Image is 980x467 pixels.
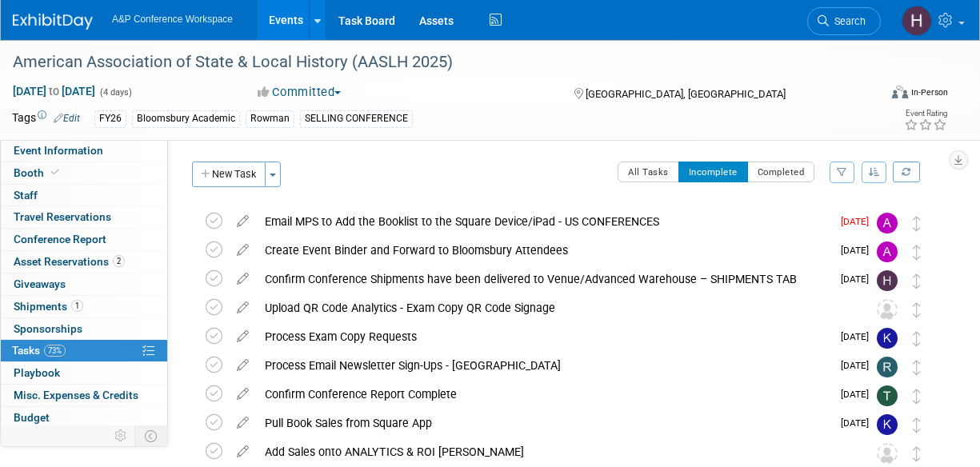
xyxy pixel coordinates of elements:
[1,385,167,406] a: Misc. Expenses & Credits
[14,366,60,379] span: Playbook
[586,88,786,100] span: [GEOGRAPHIC_DATA], [GEOGRAPHIC_DATA]
[1,318,167,340] a: Sponsorships
[94,110,126,127] div: FY26
[913,302,921,317] i: Move task
[229,416,257,430] a: edit
[913,360,921,375] i: Move task
[1,185,167,206] a: Staff
[14,189,38,202] span: Staff
[229,243,257,257] a: edit
[1,251,167,273] a: Asset Reservations2
[257,438,845,465] div: Add Sales onto ANALYTICS & ROI [PERSON_NAME]
[54,113,80,124] a: Edit
[14,255,125,268] span: Asset Reservations
[229,358,257,373] a: edit
[300,110,413,127] div: SELLING CONFERENCE
[841,389,877,400] span: [DATE]
[192,162,266,187] button: New Task
[229,214,257,229] a: edit
[257,294,845,321] div: Upload QR Code Analytics - Exam Copy QR Code Signage
[229,387,257,401] a: edit
[12,344,66,357] span: Tasks
[14,389,138,401] span: Misc. Expenses & Credits
[829,15,866,27] span: Search
[841,417,877,429] span: [DATE]
[14,210,111,223] span: Travel Reservations
[1,162,167,184] a: Booth
[902,6,932,36] img: Hannah Siegel
[913,446,921,461] i: Move task
[877,241,898,262] img: Amanda Oney
[113,255,125,267] span: 2
[257,352,831,379] div: Process Email Newsletter Sign-Ups - [GEOGRAPHIC_DATA]
[229,329,257,344] a: edit
[841,360,877,371] span: [DATE]
[257,208,831,235] div: Email MPS to Add the Booklist to the Square Device/iPad - US CONFERENCES
[841,245,877,256] span: [DATE]
[229,272,257,286] a: edit
[913,273,921,289] i: Move task
[44,345,66,357] span: 73%
[747,162,815,182] button: Completed
[98,87,132,98] span: (4 days)
[71,300,83,312] span: 1
[257,323,831,350] div: Process Exam Copy Requests
[112,14,233,25] span: A&P Conference Workspace
[1,362,167,384] a: Playbook
[257,409,831,437] div: Pull Book Sales from Square App
[14,277,66,290] span: Giveaways
[877,385,898,406] img: Taylor Thompson
[1,340,167,361] a: Tasks73%
[877,414,898,435] img: Kristen Beach
[257,237,831,264] div: Create Event Binder and Forward to Bloomsbury Attendees
[12,84,96,98] span: [DATE] [DATE]
[132,110,240,127] div: Bloomsbury Academic
[877,328,898,349] img: Kate Hunneyball
[14,322,82,335] span: Sponsorships
[13,14,93,30] img: ExhibitDay
[257,265,831,293] div: Confirm Conference Shipments have been delivered to Venue/Advanced Warehouse – SHIPMENTS TAB
[46,85,62,98] span: to
[1,229,167,250] a: Conference Report
[12,110,80,128] td: Tags
[14,166,62,179] span: Booth
[877,357,898,377] img: Rhianna Blackburn
[841,216,877,227] span: [DATE]
[1,140,167,162] a: Event Information
[913,245,921,260] i: Move task
[913,216,921,231] i: Move task
[229,301,257,315] a: edit
[618,162,679,182] button: All Tasks
[14,233,106,245] span: Conference Report
[1,296,167,317] a: Shipments1
[135,425,168,446] td: Toggle Event Tabs
[257,381,831,408] div: Confirm Conference Report Complete
[807,7,881,35] a: Search
[877,270,898,291] img: Hannah Siegel
[841,273,877,285] span: [DATE]
[913,417,921,433] i: Move task
[678,162,748,182] button: Incomplete
[1,206,167,228] a: Travel Reservations
[51,168,59,177] i: Booth reservation complete
[14,300,83,313] span: Shipments
[841,331,877,342] span: [DATE]
[877,443,898,464] img: Unassigned
[892,86,908,98] img: Format-Inperson.png
[7,48,868,77] div: American Association of State & Local History (AASLH 2025)
[252,84,347,101] button: Committed
[877,213,898,233] img: Amanda Oney
[877,299,898,320] img: Unassigned
[1,273,167,295] a: Giveaways
[913,331,921,346] i: Move task
[904,110,947,118] div: Event Rating
[913,389,921,404] i: Move task
[229,445,257,459] a: edit
[14,411,50,424] span: Budget
[812,83,948,107] div: Event Format
[14,144,103,157] span: Event Information
[893,162,920,182] a: Refresh
[107,425,135,446] td: Personalize Event Tab Strip
[246,110,294,127] div: Rowman
[1,407,167,429] a: Budget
